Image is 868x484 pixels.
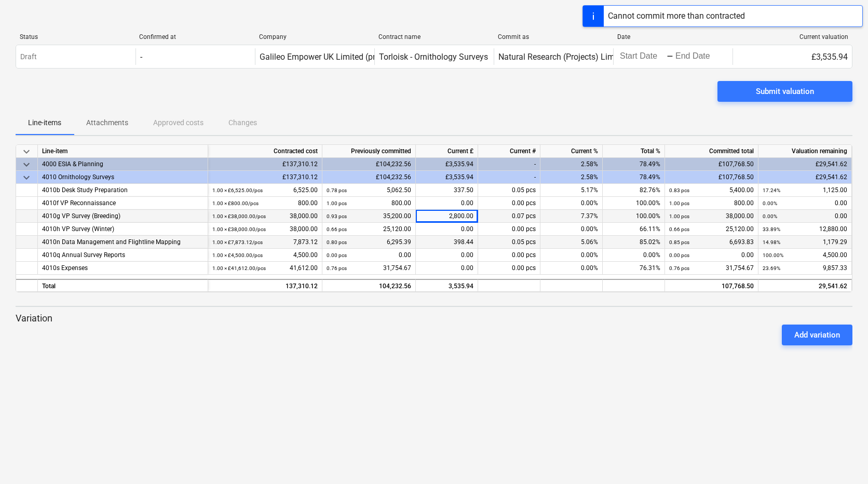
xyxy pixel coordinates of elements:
[327,265,347,271] small: 0.76 pcs
[478,249,540,262] div: 0.00 pcs
[416,171,478,184] div: £3,535.94
[42,197,204,210] div: 4010f VP Reconnaissance
[139,33,250,41] div: Confirmed at
[478,223,540,236] div: 0.00 pcs
[42,171,204,184] div: 4010 Ornithology Surveys
[763,236,847,249] div: 1,179.29
[416,158,478,171] div: £3,535.94
[673,49,722,64] input: End Date
[617,33,728,41] div: Date
[327,200,347,206] small: 1.00 pcs
[603,249,665,262] div: 0.00%
[763,265,780,271] small: 23.69%
[416,279,478,292] div: 3,535.94
[540,223,603,236] div: 0.00%
[763,226,780,232] small: 33.89%
[669,187,689,193] small: 0.83 pcs
[758,171,852,184] div: £29,541.62
[763,223,847,236] div: 12,880.00
[42,184,204,197] div: 4010b Desk Study Preparation
[327,226,347,232] small: 0.66 pcs
[478,262,540,275] div: 0.00 pcs
[416,262,478,275] div: 0.00
[669,210,754,223] div: 38,000.00
[208,158,322,171] div: £137,310.12
[212,187,263,193] small: 1.00 × £6,525.00 / pcs
[763,262,847,275] div: 9,857.33
[327,210,411,223] div: 35,200.00
[478,171,540,184] div: -
[42,249,204,262] div: 4010q Annual Survey Reports
[737,33,848,41] div: Current valuation
[416,249,478,262] div: 0.00
[603,145,665,158] div: Total %
[669,236,754,249] div: 6,693.83
[763,184,847,197] div: 1,125.00
[540,249,603,262] div: 0.00%
[212,226,266,232] small: 1.00 × £38,000.00 / pcs
[669,262,754,275] div: 31,754.67
[140,52,142,62] div: -
[758,158,852,171] div: £29,541.62
[603,262,665,275] div: 76.31%
[763,197,847,210] div: 0.00
[669,197,754,210] div: 800.00
[416,145,478,158] div: Current £
[259,33,370,41] div: Company
[42,158,204,171] div: 4000 ESIA & Planning
[782,325,852,345] button: Add variation
[212,200,259,206] small: 1.00 × £800.00 / pcs
[212,213,266,219] small: 1.00 × £38,000.00 / pcs
[733,48,852,65] div: £3,535.94
[322,171,416,184] div: £104,232.56
[669,265,689,271] small: 0.76 pcs
[498,33,609,41] div: Commit as
[416,223,478,236] div: 0.00
[603,171,665,184] div: 78.49%
[327,280,411,293] div: 104,232.56
[756,85,814,98] div: Submit valuation
[322,145,416,158] div: Previously committed
[669,223,754,236] div: 25,120.00
[327,223,411,236] div: 25,120.00
[758,145,852,158] div: Valuation remaining
[28,117,61,128] p: Line-items
[378,33,490,41] div: Contract name
[327,187,347,193] small: 0.78 pcs
[540,197,603,210] div: 0.00%
[208,145,322,158] div: Contracted cost
[763,239,780,245] small: 14.98%
[212,197,318,210] div: 800.00
[603,223,665,236] div: 66.11%
[665,158,758,171] div: £107,768.50
[327,239,347,245] small: 0.80 pcs
[669,184,754,197] div: 5,400.00
[212,280,318,293] div: 137,310.12
[717,81,852,102] button: Submit valuation
[208,171,322,184] div: £137,310.12
[478,236,540,249] div: 0.05 pcs
[498,52,628,62] div: Natural Research (Projects) Limited
[16,312,852,325] p: Variation
[669,249,754,262] div: 0.00
[763,210,847,223] div: 0.00
[327,236,411,249] div: 6,295.39
[42,223,204,236] div: 4010h VP Survey (Winter)
[416,197,478,210] div: 0.00
[327,197,411,210] div: 800.00
[327,184,411,197] div: 5,062.50
[212,262,318,275] div: 41,612.00
[603,210,665,223] div: 100.00%
[327,213,347,219] small: 0.93 pcs
[603,197,665,210] div: 100.00%
[478,145,540,158] div: Current #
[763,249,847,262] div: 4,500.00
[763,187,780,193] small: 17.24%
[42,236,204,249] div: 4010n Data Management and Flightline Mapping
[540,236,603,249] div: 5.06%
[212,236,318,249] div: 7,873.12
[478,158,540,171] div: -
[212,252,263,258] small: 1.00 × £4,500.00 / pcs
[608,10,745,22] div: Cannot commit more than contracted
[260,52,491,62] div: Galileo Empower UK Limited (previously GGE Scotland Limited)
